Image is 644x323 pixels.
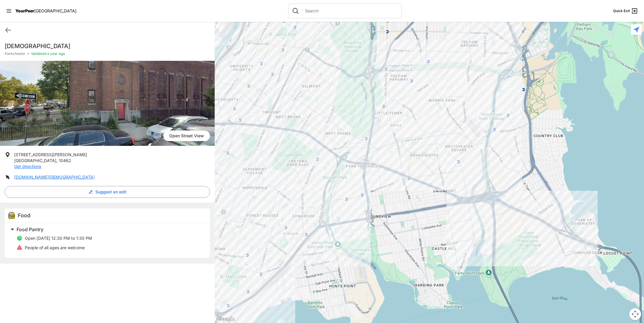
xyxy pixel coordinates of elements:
[15,8,34,13] span: YourPeer
[31,51,46,56] span: Validated
[301,8,398,14] input: Search
[629,308,641,320] button: Map camera controls
[25,236,92,241] span: Open [DATE] 12:30 PM to 1:30 PM
[14,158,56,163] span: [GEOGRAPHIC_DATA]
[17,226,43,232] span: Food Pantry
[216,315,236,323] img: Google
[5,42,210,50] h1: [DEMOGRAPHIC_DATA]
[14,174,95,180] a: [DOMAIN_NAME][DEMOGRAPHIC_DATA]
[27,51,30,56] span: ✓
[14,164,41,169] a: Get directions
[216,315,236,323] a: Open this area in Google Maps (opens a new window)
[613,9,630,13] span: Quick Exit
[25,245,85,250] span: People of all ages are welcome
[95,189,127,195] span: Suggest an edit
[18,212,30,218] span: Food
[59,158,71,163] span: 10462
[14,152,87,157] span: [STREET_ADDRESS][PERSON_NAME]
[15,9,76,13] a: YourPeer[GEOGRAPHIC_DATA]
[163,130,210,141] a: Open Street View
[5,186,210,198] button: Suggest an edit
[34,8,76,13] span: [GEOGRAPHIC_DATA]
[56,158,58,163] span: ,
[46,51,65,56] span: a year ago
[613,7,638,14] a: Quick Exit
[5,51,25,56] span: Parkchester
